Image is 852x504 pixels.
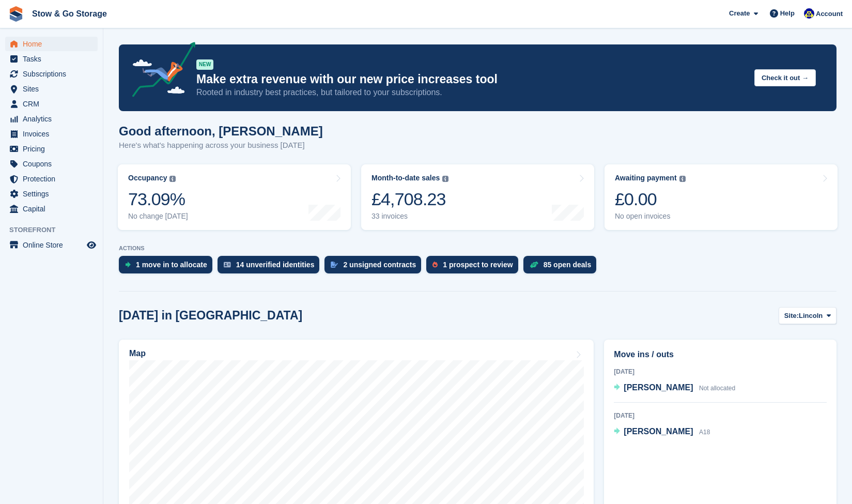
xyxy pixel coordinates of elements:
[23,187,85,201] span: Settings
[614,425,710,439] a: [PERSON_NAME] A18
[544,261,592,269] div: 85 open deals
[23,82,85,96] span: Sites
[331,262,338,268] img: contract_signature_icon-13c848040528278c33f63329250d36e43548de30e8caae1d1a13099fd9432cc5.svg
[5,202,98,216] a: menu
[23,112,85,126] span: Analytics
[196,59,213,70] div: NEW
[5,67,98,81] a: menu
[324,256,426,279] a: 2 unsigned contracts
[371,212,448,221] div: 33 invoices
[129,349,146,358] h2: Map
[123,42,196,101] img: price-adjustments-announcement-icon-8257ccfd72463d97f412b2fc003d46551f7dbcb40ab6d574587a9cd5c0d94...
[614,367,827,376] div: [DATE]
[119,256,218,279] a: 1 move in to allocate
[23,172,85,186] span: Protection
[5,37,98,51] a: menu
[699,385,735,392] span: Not allocated
[5,112,98,126] a: menu
[442,176,448,182] img: icon-info-grey-7440780725fd019a000dd9b08b2336e03edf1995a4989e88bcd33f0948082b44.svg
[236,261,315,269] div: 14 unverified identities
[614,381,735,395] a: [PERSON_NAME] Not allocated
[28,5,111,22] a: Stow & Go Storage
[780,8,795,19] span: Help
[23,52,85,66] span: Tasks
[729,8,750,19] span: Create
[615,189,686,210] div: £0.00
[816,9,843,19] span: Account
[699,429,710,436] span: A18
[624,427,693,436] span: [PERSON_NAME]
[23,238,85,252] span: Online Store
[799,311,823,321] span: Lincoln
[23,127,85,141] span: Invoices
[23,37,85,51] span: Home
[5,142,98,156] a: menu
[136,261,207,269] div: 1 move in to allocate
[128,174,167,182] div: Occupancy
[679,176,686,182] img: icon-info-grey-7440780725fd019a000dd9b08b2336e03edf1995a4989e88bcd33f0948082b44.svg
[85,239,98,251] a: Preview store
[5,238,98,252] a: menu
[128,189,188,210] div: 73.09%
[624,383,693,392] span: [PERSON_NAME]
[119,309,302,323] h2: [DATE] in [GEOGRAPHIC_DATA]
[361,164,594,230] a: Month-to-date sales £4,708.23 33 invoices
[119,245,836,252] p: ACTIONS
[5,82,98,96] a: menu
[224,262,231,268] img: verify_identity-adf6edd0f0f0b5bbfe63781bf79b02c33cf7c696d77639b501bdc392416b5a36.svg
[371,189,448,210] div: £4,708.23
[614,411,827,420] div: [DATE]
[119,124,323,138] h1: Good afternoon, [PERSON_NAME]
[605,164,838,230] a: Awaiting payment £0.00 No open invoices
[9,225,103,235] span: Storefront
[5,187,98,201] a: menu
[196,87,746,98] p: Rooted in industry best practices, but tailored to your subscriptions.
[343,261,416,269] div: 2 unsigned contracts
[23,202,85,216] span: Capital
[5,127,98,141] a: menu
[779,307,836,324] button: Site: Lincoln
[615,174,677,182] div: Awaiting payment
[118,164,351,230] a: Occupancy 73.09% No change [DATE]
[23,157,85,171] span: Coupons
[615,212,686,221] div: No open invoices
[614,348,827,361] h2: Move ins / outs
[5,97,98,111] a: menu
[8,6,24,22] img: stora-icon-8386f47178a22dfd0bd8f6a31ec36ba5ce8667c1dd55bd0f319d3a0aa187defe.svg
[523,256,602,279] a: 85 open deals
[23,97,85,111] span: CRM
[196,72,746,87] p: Make extra revenue with our new price increases tool
[530,261,538,268] img: deal-1b604bf984904fb50ccaf53a9ad4b4a5d6e5aea283cecdc64d6e3604feb123c2.svg
[169,176,176,182] img: icon-info-grey-7440780725fd019a000dd9b08b2336e03edf1995a4989e88bcd33f0948082b44.svg
[5,157,98,171] a: menu
[125,262,131,268] img: move_ins_to_allocate_icon-fdf77a2bb77ea45bf5b3d319d69a93e2d87916cf1d5bf7949dd705db3b84f3ca.svg
[804,8,814,19] img: Rob Good-Stephenson
[5,172,98,186] a: menu
[218,256,325,279] a: 14 unverified identities
[5,52,98,66] a: menu
[784,311,799,321] span: Site:
[128,212,188,221] div: No change [DATE]
[754,69,816,86] button: Check it out →
[371,174,440,182] div: Month-to-date sales
[443,261,513,269] div: 1 prospect to review
[432,262,438,268] img: prospect-51fa495bee0391a8d652442698ab0144808aea92771e9ea1ae160a38d050c398.svg
[426,256,523,279] a: 1 prospect to review
[119,140,323,151] p: Here's what's happening across your business [DATE]
[23,142,85,156] span: Pricing
[23,67,85,81] span: Subscriptions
